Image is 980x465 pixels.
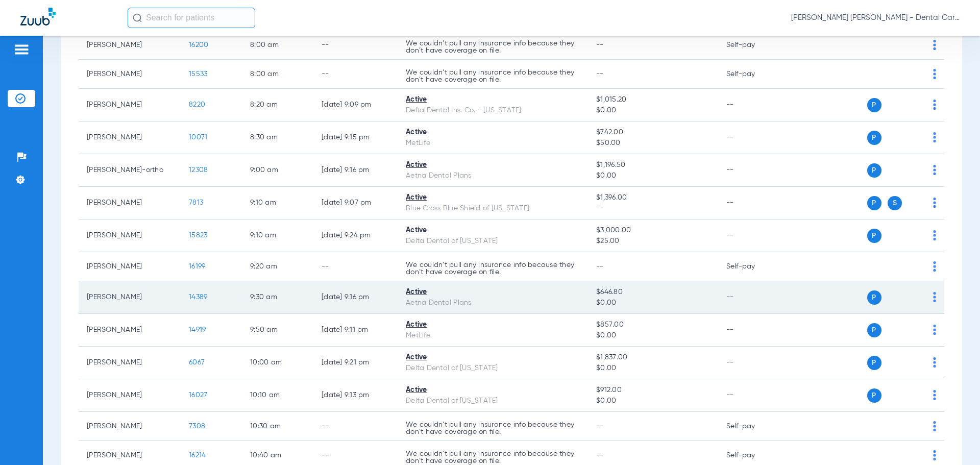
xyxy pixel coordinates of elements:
img: group-dot-blue.svg [933,100,936,110]
td: Self-pay [718,31,787,60]
div: MetLife [406,330,580,341]
td: 10:00 AM [242,347,313,379]
div: Delta Dental of [US_STATE] [406,396,580,406]
span: $0.00 [596,396,709,406]
td: -- [313,31,398,60]
td: -- [718,379,787,412]
span: $646.80 [596,287,709,298]
span: $1,015.20 [596,94,709,105]
span: $0.00 [596,105,709,116]
td: [DATE] 9:16 PM [313,281,398,314]
span: P [867,196,881,210]
span: P [867,229,881,243]
td: Self-pay [718,252,787,281]
td: [PERSON_NAME] [79,252,181,281]
img: hamburger-icon [13,43,30,56]
td: -- [718,281,787,314]
span: 7308 [189,423,205,430]
span: 7813 [189,199,203,206]
td: [DATE] 9:21 PM [313,347,398,379]
img: group-dot-blue.svg [933,69,936,79]
td: 9:20 AM [242,252,313,281]
td: -- [718,314,787,347]
span: 8220 [189,101,205,108]
span: 15823 [189,232,207,239]
span: $857.00 [596,320,709,330]
div: Active [406,287,580,298]
td: [PERSON_NAME] [79,89,181,121]
img: group-dot-blue.svg [933,292,936,302]
span: 16200 [189,41,208,48]
td: [PERSON_NAME] [79,347,181,379]
input: Search for patients [128,8,255,28]
span: -- [596,263,604,270]
td: 10:10 AM [242,379,313,412]
td: -- [718,121,787,154]
span: P [867,131,881,145]
span: S [888,196,902,210]
td: -- [718,154,787,187]
td: [PERSON_NAME] [79,379,181,412]
span: 12308 [189,166,208,174]
td: -- [313,60,398,89]
div: Aetna Dental Plans [406,170,580,181]
td: -- [313,412,398,441]
td: [PERSON_NAME] [79,219,181,252]
span: P [867,323,881,337]
img: group-dot-blue.svg [933,390,936,400]
div: Active [406,192,580,203]
span: $0.00 [596,363,709,374]
img: group-dot-blue.svg [933,132,936,142]
td: [DATE] 9:16 PM [313,154,398,187]
td: [DATE] 9:24 PM [313,219,398,252]
td: 8:00 AM [242,31,313,60]
span: $50.00 [596,138,709,149]
td: [DATE] 9:07 PM [313,187,398,219]
div: Active [406,225,580,236]
td: -- [718,187,787,219]
span: 16199 [189,263,205,270]
span: P [867,388,881,403]
td: 8:20 AM [242,89,313,121]
span: $912.00 [596,385,709,396]
span: 14919 [189,326,206,333]
p: We couldn’t pull any insurance info because they don’t have coverage on file. [406,261,580,276]
td: Self-pay [718,60,787,89]
span: -- [596,41,604,48]
td: [PERSON_NAME] [79,60,181,89]
td: 9:00 AM [242,154,313,187]
p: We couldn’t pull any insurance info because they don’t have coverage on file. [406,40,580,54]
span: -- [596,203,709,214]
span: 16027 [189,391,207,399]
td: [PERSON_NAME]-ortho [79,154,181,187]
img: group-dot-blue.svg [933,198,936,208]
span: 10071 [189,134,207,141]
img: group-dot-blue.svg [933,230,936,240]
td: 9:10 AM [242,219,313,252]
td: [PERSON_NAME] [79,31,181,60]
span: $1,196.50 [596,160,709,170]
span: 6067 [189,359,205,366]
td: [PERSON_NAME] [79,187,181,219]
td: [PERSON_NAME] [79,281,181,314]
p: We couldn’t pull any insurance info because they don’t have coverage on file. [406,69,580,83]
span: -- [596,70,604,78]
img: group-dot-blue.svg [933,325,936,335]
span: 14389 [189,293,207,301]
div: Active [406,352,580,363]
img: group-dot-blue.svg [933,165,936,175]
img: Search Icon [133,13,142,22]
img: Zuub Logo [20,8,56,26]
span: $0.00 [596,170,709,181]
td: [DATE] 9:11 PM [313,314,398,347]
span: 16214 [189,452,206,459]
div: Active [406,127,580,138]
td: [PERSON_NAME] [79,121,181,154]
span: -- [596,423,604,430]
div: Delta Dental of [US_STATE] [406,363,580,374]
span: $1,396.00 [596,192,709,203]
span: P [867,356,881,370]
span: $0.00 [596,298,709,308]
td: [DATE] 9:09 PM [313,89,398,121]
div: Active [406,320,580,330]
